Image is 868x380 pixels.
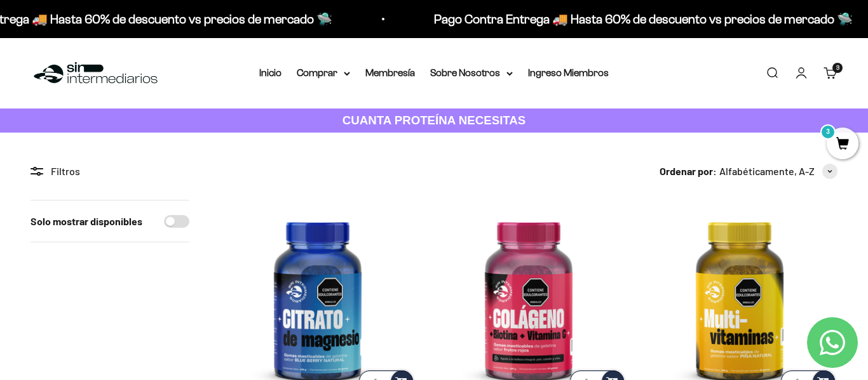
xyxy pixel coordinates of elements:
[31,163,189,180] div: Filtros
[297,65,350,81] summary: Comprar
[719,163,837,180] button: Alfabéticamente, A-Z
[413,9,832,29] p: Pago Contra Entrega 🚚 Hasta 60% de descuento vs precios de mercado 🛸
[31,213,142,230] label: Solo mostrar disponibles
[660,163,717,180] span: Ordenar por:
[827,138,858,152] a: 3
[365,67,415,78] a: Membresía
[259,67,281,78] a: Inicio
[430,65,513,81] summary: Sobre Nosotros
[836,65,839,71] span: 3
[528,67,609,78] a: Ingreso Miembros
[820,124,836,140] mark: 3
[342,114,526,127] strong: CUANTA PROTEÍNA NECESITAS
[719,163,815,180] span: Alfabéticamente, A-Z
